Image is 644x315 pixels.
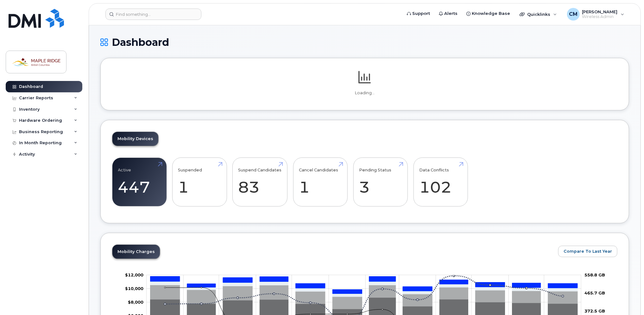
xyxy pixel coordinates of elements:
g: Features [150,285,578,309]
a: Pending Status 3 [359,161,402,203]
p: Loading... [112,90,617,96]
a: Cancel Candidates 1 [299,161,342,203]
a: Suspended 1 [178,161,221,203]
a: Active 447 [118,161,161,203]
tspan: $10,000 [125,286,143,291]
button: Compare To Last Year [558,246,617,257]
a: Mobility Charges [112,245,160,259]
tspan: 558.8 GB [584,272,605,277]
g: PST [150,276,578,294]
span: Compare To Last Year [564,248,612,254]
g: $0 [125,272,143,277]
tspan: 465.7 GB [584,290,605,295]
a: Suspend Candidates 83 [238,161,282,203]
a: Mobility Devices [112,132,158,146]
g: $0 [128,299,143,304]
h1: Dashboard [100,37,629,48]
g: $0 [125,286,143,291]
tspan: $8,000 [128,299,143,304]
tspan: $12,000 [125,272,143,277]
a: Data Conflicts 102 [419,161,462,203]
tspan: 372.5 GB [584,308,605,313]
g: GST [150,281,578,296]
